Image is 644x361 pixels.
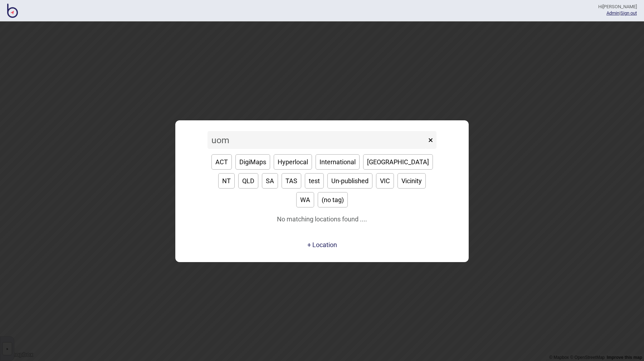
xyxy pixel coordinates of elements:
[296,192,314,207] button: WA
[327,173,372,189] button: Un-published
[318,192,348,207] button: (no tag)
[425,131,436,149] button: ×
[305,173,324,189] button: test
[218,173,235,189] button: NT
[397,173,426,189] button: Vicinity
[620,10,637,16] button: Sign out
[606,10,619,16] a: Admin
[208,131,426,149] input: Search locations by tag + name
[282,173,301,189] button: TAS
[274,154,312,170] button: Hyperlocal
[363,154,433,170] button: [GEOGRAPHIC_DATA]
[7,4,18,18] img: BindiMaps CMS
[376,173,394,189] button: VIC
[277,213,367,239] div: No matching locations found ....
[598,4,637,10] div: Hi [PERSON_NAME]
[306,239,339,251] a: + Location
[262,173,278,189] button: SA
[307,241,337,249] button: + Location
[316,154,360,170] button: International
[235,154,270,170] button: DigiMaps
[606,10,620,16] span: |
[211,154,232,170] button: ACT
[238,173,258,189] button: QLD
